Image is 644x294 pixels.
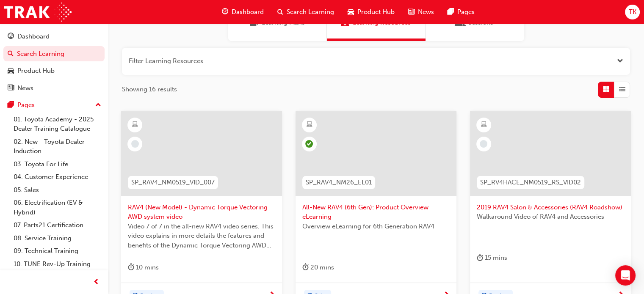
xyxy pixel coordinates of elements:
span: car-icon [8,67,14,75]
a: Dashboard [3,29,105,44]
span: pages-icon [8,102,14,109]
a: Product Hub [3,63,105,79]
span: Product Hub [357,7,395,17]
span: SP_RAV4_NM0519_VID_007 [131,178,215,187]
span: Search Learning [287,7,334,17]
button: Pages [3,97,105,113]
span: 2019 RAV4 Salon & Accessories (RAV4 Roadshow) [477,203,624,212]
span: guage-icon [8,33,14,41]
span: News [418,7,434,17]
span: learningRecordVerb_NONE-icon [480,140,487,148]
a: 09. Technical Training [10,245,105,258]
button: TK [625,5,640,19]
span: prev-icon [93,277,100,288]
a: 06. Electrification (EV & Hybrid) [10,196,105,219]
button: DashboardSearch LearningProduct HubNews [3,27,105,97]
img: Trak [4,3,72,22]
span: search-icon [8,50,14,58]
span: RAV4 (New Model) - Dynamic Torque Vectoring AWD system video [128,203,275,222]
span: guage-icon [222,7,228,17]
div: 20 mins [302,262,334,273]
span: Video 7 of 7 in the all-new RAV4 video series. This video explains in more details the features a... [128,222,275,250]
span: learningRecordVerb_NONE-icon [131,140,139,148]
div: Product Hub [17,66,55,76]
span: Learning Plans [250,18,258,27]
span: news-icon [8,85,14,92]
a: 07. Parts21 Certification [10,219,105,232]
div: Pages [17,100,35,110]
span: car-icon [348,7,354,17]
a: 02. New - Toyota Dealer Induction [10,135,105,158]
span: All-New RAV4 (6th Gen): Product Overview eLearning [302,203,450,222]
span: Sessions [456,18,465,27]
span: SP_RV4HACE_NM0519_RS_VID02 [480,178,581,187]
a: car-iconProduct Hub [341,3,401,21]
span: learningResourceType_ELEARNING-icon [306,119,312,130]
a: 01. Toyota Academy - 2025 Dealer Training Catalogue [10,113,105,135]
div: 15 mins [477,253,507,263]
a: 03. Toyota For Life [10,158,105,171]
a: news-iconNews [401,3,441,21]
div: Dashboard [17,32,50,41]
a: 05. Sales [10,184,105,197]
a: News [3,80,105,96]
a: 08. Service Training [10,232,105,245]
span: Walkaround Video of RAV4 and Accessories [477,212,624,222]
a: Search Learning [3,46,105,62]
span: duration-icon [302,262,309,273]
span: learningRecordVerb_PASS-icon [305,140,313,148]
span: learningResourceType_ELEARNING-icon [481,119,486,130]
button: Open the filter [617,56,623,66]
span: duration-icon [477,253,483,263]
a: guage-iconDashboard [215,3,271,21]
div: Open Intercom Messenger [615,265,636,286]
span: SP_RAV4_NM26_EL01 [306,178,372,187]
span: Showing 16 results [122,85,177,94]
span: Dashboard [232,7,264,17]
span: search-icon [277,7,283,17]
span: Learning Resources [341,18,349,27]
a: 04. Customer Experience [10,170,105,184]
span: Grid [603,85,609,94]
div: 10 mins [128,262,159,273]
a: pages-iconPages [441,3,481,21]
span: learningResourceType_ELEARNING-icon [132,119,138,130]
span: List [619,85,625,94]
span: Overview eLearning for 6th Generation RAV4 [302,222,450,231]
span: news-icon [408,7,415,17]
a: 10. TUNE Rev-Up Training [10,258,105,271]
span: up-icon [95,100,101,111]
span: duration-icon [128,262,134,273]
span: TK [628,7,636,17]
span: pages-icon [448,7,454,17]
span: Pages [457,7,475,17]
div: News [17,83,33,93]
a: search-iconSearch Learning [271,3,341,21]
